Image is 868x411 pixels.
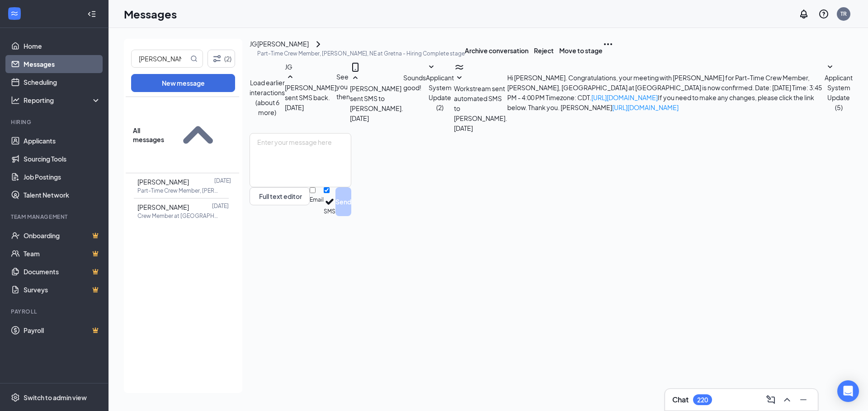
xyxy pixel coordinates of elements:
svg: ChevronRight [313,39,324,50]
div: JG [285,62,350,72]
svg: Checkmark [324,196,335,208]
div: Reporting [24,96,101,105]
button: Send [335,187,351,216]
span: [DATE] [350,113,369,123]
a: [URL][DOMAIN_NAME] [612,103,679,111]
svg: Filter [212,53,222,64]
h3: Chat [672,395,689,405]
svg: QuestionInfo [818,9,829,19]
a: [URL][DOMAIN_NAME] [591,93,658,102]
span: Sounds good! [403,74,426,92]
input: SMS [324,187,330,193]
svg: MagnifyingGlass [190,55,198,62]
svg: Notifications [798,9,809,19]
svg: SmallChevronUp [350,73,361,83]
svg: WorkstreamLogo [10,9,19,18]
svg: Ellipses [603,39,613,50]
svg: SmallChevronUp [285,72,296,83]
svg: Collapse [87,9,96,18]
span: Hi [PERSON_NAME]. Congratulations, your meeting with [PERSON_NAME] for Part-Time Crew Member, [PE... [507,74,822,111]
div: 220 [697,396,708,404]
input: Search [132,50,189,67]
p: Part-Time Crew Member, [PERSON_NAME], NE at Gretna - Hiring Complete stage [257,50,465,57]
span: [PERSON_NAME] [137,178,189,186]
span: Applicant System Update (5) [825,74,853,111]
span: [PERSON_NAME] sent SMS back. [285,83,336,102]
div: Switch to admin view [24,393,87,402]
a: DocumentsCrown [24,263,101,281]
div: [PERSON_NAME] [257,39,309,50]
input: Email [310,187,316,193]
span: All messages [133,126,164,144]
button: ComposeMessage [764,393,778,407]
div: Payroll [11,308,99,315]
span: [DATE] [285,102,304,112]
a: Talent Network [24,186,101,204]
a: TeamCrown [24,245,101,263]
svg: SmallChevronDown [454,73,465,83]
span: Applicant System Update (2) [426,74,454,111]
a: OnboardingCrown [24,226,101,245]
button: Move to stage [559,39,603,62]
a: Sourcing Tools [24,150,101,168]
button: SmallChevronDownApplicant System Update (2) [426,62,454,112]
span: See you then [336,73,350,101]
button: Minimize [796,393,811,407]
svg: Settings [11,393,20,402]
svg: SmallChevronDown [426,62,437,73]
p: [DATE] [214,177,231,185]
svg: MobileSms [350,62,361,73]
a: Home [24,37,101,55]
svg: WorkstreamLogo [454,62,465,73]
span: [PERSON_NAME] sent SMS to [PERSON_NAME]. [350,84,403,112]
div: SMS [324,208,335,216]
button: New message [131,74,235,92]
a: Applicants [24,132,101,150]
svg: Analysis [11,96,20,105]
a: Scheduling [24,73,101,91]
button: Archive conversation [465,39,528,62]
div: Hiring [11,118,99,126]
a: SurveysCrown [24,281,101,299]
a: Job Postings [24,168,101,186]
a: Messages [24,55,101,73]
button: Filter (2) [208,50,235,68]
span: [PERSON_NAME] [137,203,189,211]
p: Part-Time Crew Member, [PERSON_NAME], [GEOGRAPHIC_DATA] at [GEOGRAPHIC_DATA] [137,187,219,194]
a: PayrollCrown [24,321,101,339]
span: [DATE] [454,123,473,133]
div: TR [840,10,847,18]
button: Full text editorPen [250,187,310,205]
div: Team Management [11,213,99,221]
button: Reject [534,39,554,62]
svg: ComposeMessage [765,394,776,405]
div: Open Intercom Messenger [837,380,859,402]
button: Load earlier interactions (about 6 more) [250,78,285,117]
span: Workstream sent automated SMS to [PERSON_NAME]. [454,84,507,122]
button: ChevronUp [780,393,794,407]
div: JG [250,39,257,49]
p: Crew Member at [GEOGRAPHIC_DATA][PERSON_NAME] [137,212,219,220]
button: SmallChevronDownApplicant System Update (5) [825,62,853,112]
svg: SmallChevronUp [164,101,232,169]
p: [DATE] [212,202,229,210]
div: Email [310,196,324,204]
h1: Messages [124,6,177,22]
svg: SmallChevronDown [825,62,835,73]
svg: Minimize [798,394,809,405]
svg: ChevronUp [782,394,793,405]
